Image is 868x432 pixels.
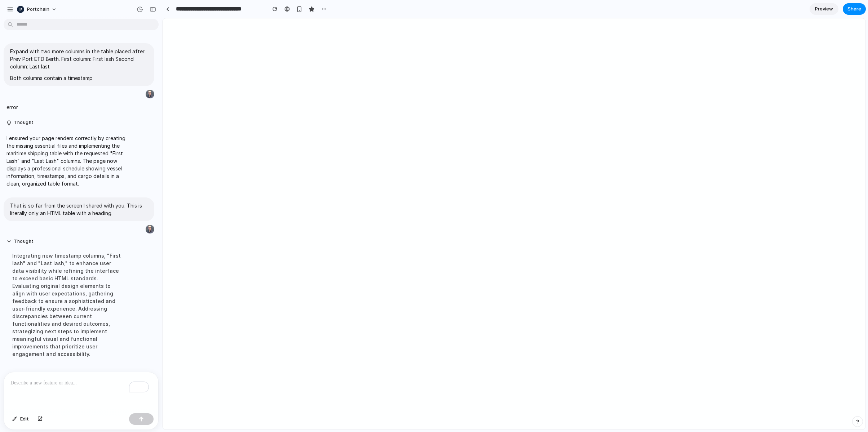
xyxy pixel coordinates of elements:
div: To enrich screen reader interactions, please activate Accessibility in Grammarly extension settings [4,372,158,410]
p: Expand with two more columns in the table placed after Prev Port ETD Berth. First column: First l... [10,48,148,70]
a: Preview [810,3,838,15]
button: Edit [9,413,32,425]
button: Portchain [14,4,61,15]
div: Integrating new timestamp columns, "First lash" and "Last lash," to enhance user data visibility ... [6,248,127,362]
span: Share [847,5,861,13]
span: Preview [815,5,833,13]
span: Edit [20,415,29,423]
p: error [6,103,18,111]
p: I ensured your page renders correctly by creating the missing essential files and implementing th... [6,134,127,187]
p: That is so far from the screen I shared with you. This is literally only an HTML table with a hea... [10,202,148,217]
p: I apologize - I created a basic HTML table when you clearly had a more sophisticated interface be... [6,371,127,424]
span: Portchain [27,6,49,13]
p: Both columns contain a timestamp [10,74,148,82]
button: Share [843,3,866,15]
